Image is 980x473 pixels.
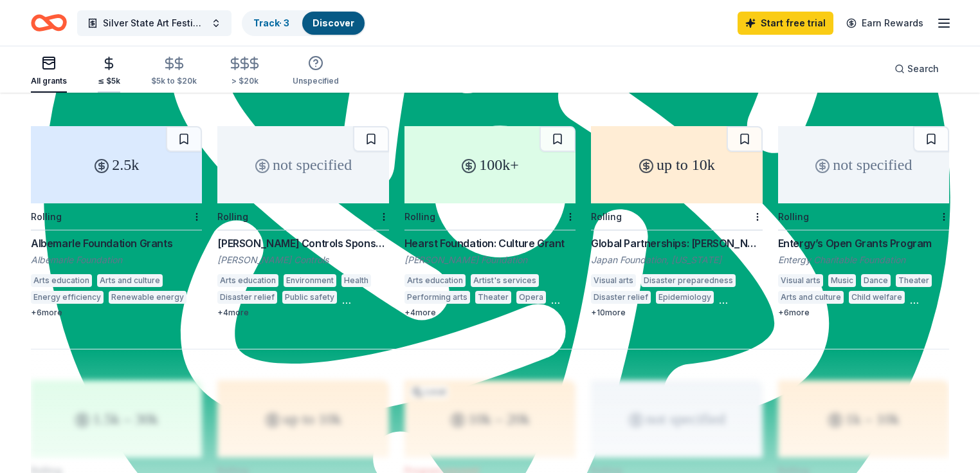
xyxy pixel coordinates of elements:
div: Energy efficiency [31,291,104,304]
div: Entergy’s Open Grants Program [778,236,949,251]
div: Arts education [31,274,92,287]
div: Global Partnerships: [PERSON_NAME] [591,236,762,251]
div: [PERSON_NAME] Controls Sponsorship [217,236,388,251]
div: [PERSON_NAME] Foundation [404,254,576,266]
div: [PERSON_NAME] Controls [217,254,388,266]
div: > $20k [228,76,262,86]
div: up to 10k [591,126,762,203]
div: Disaster relief [591,291,651,304]
div: 100k+ [404,126,576,203]
a: 100k+RollingHearst Foundation: Culture Grant[PERSON_NAME] FoundationArts educationArtist's servic... [404,126,576,318]
div: not specified [778,126,949,203]
div: Health [341,274,371,287]
div: + 4 more [217,308,388,318]
a: Start free trial [738,12,833,35]
div: ≤ $5k [98,76,120,86]
button: All grants [31,50,67,93]
button: Unspecified [293,50,339,93]
div: Rolling [217,211,248,222]
div: Rolling [591,211,622,222]
div: 2.5k [31,126,202,203]
div: Public safety [282,291,337,304]
button: Track· 3Discover [242,10,366,36]
div: Renewable energy [109,291,186,304]
a: not specifiedRolling[PERSON_NAME] Controls Sponsorship[PERSON_NAME] ControlsArts educationEnviron... [217,126,388,318]
a: Earn Rewards [839,12,931,35]
div: Japan Foundation, [US_STATE] [591,254,762,266]
div: Performing arts [404,291,470,304]
div: All grants [31,76,67,86]
button: > $20k [228,51,262,93]
a: 2.5kRollingAlbemarle Foundation GrantsAlbemarle FoundationArts educationArts and cultureEnergy ef... [31,126,202,318]
span: Search [907,61,939,77]
div: Child welfare [849,291,905,304]
div: Arts and culture [97,274,163,287]
div: Albemarle Foundation [31,254,202,266]
div: Epidemiology [656,291,714,304]
div: Arts education [217,274,278,287]
div: Hearst Foundation: Culture Grant [404,236,576,251]
a: Discover [313,17,354,28]
a: up to 10kRollingGlobal Partnerships: [PERSON_NAME]Japan Foundation, [US_STATE]Visual artsDisaster... [591,126,762,318]
button: $5k to $20k [151,51,197,93]
div: Dance [861,274,891,287]
div: Disaster relief [217,291,277,304]
div: Opera [516,291,546,304]
div: + 6 more [778,308,949,318]
div: + 6 more [31,308,202,318]
div: Unspecified [293,76,339,86]
div: Theater [475,291,511,304]
div: Rolling [404,211,435,222]
div: Disaster preparedness [641,274,736,287]
div: Artist's services [471,274,539,287]
div: $5k to $20k [151,76,197,86]
div: Arts education [404,274,466,287]
a: not specifiedRollingEntergy’s Open Grants ProgramEntergy Charitable FoundationVisual artsMusicDan... [778,126,949,318]
button: Search [884,56,949,82]
div: Albemarle Foundation Grants [31,236,202,251]
a: Track· 3 [253,17,289,28]
div: Rolling [31,211,62,222]
div: Rolling [778,211,809,222]
div: + 10 more [591,308,762,318]
div: not specified [217,126,388,203]
div: Theater [896,274,932,287]
div: Visual arts [591,274,636,287]
div: Entergy Charitable Foundation [778,254,949,266]
button: ≤ $5k [98,51,120,93]
a: Home [31,8,67,38]
span: Silver State Art Festival [103,15,206,31]
div: Visual arts [778,274,823,287]
div: Environment [284,274,336,287]
div: Music [828,274,856,287]
div: Arts and culture [778,291,844,304]
div: + 4 more [404,308,576,318]
button: Silver State Art Festival [77,10,231,36]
